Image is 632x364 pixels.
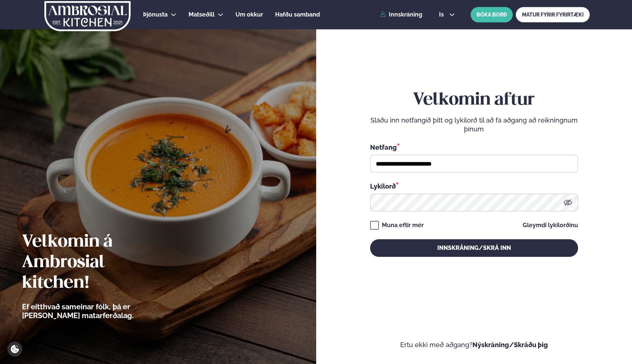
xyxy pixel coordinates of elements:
h2: Velkomin á Ambrosial kitchen! [22,232,174,294]
button: Innskráning/Skrá inn [370,239,578,257]
p: Ertu ekki með aðgang? [338,341,610,349]
span: Um okkur [235,11,263,18]
div: Netfang [370,142,578,152]
a: Nýskráning/Skráðu þig [472,341,548,349]
h2: Velkomin aftur [370,90,578,110]
div: Lykilorð [370,181,578,191]
a: Hafðu samband [275,10,320,19]
a: Gleymdi lykilorðinu [523,222,578,228]
a: Þjónusta [143,10,168,19]
a: Matseðill [189,10,215,19]
a: Um okkur [235,10,263,19]
a: Cookie settings [7,342,22,357]
a: Innskráning [380,11,422,18]
p: Sláðu inn netfangið þitt og lykilorð til að fá aðgang að reikningnum þínum [370,116,578,134]
span: is [439,12,446,18]
p: Ef eitthvað sameinar fólk, þá er [PERSON_NAME] matarferðalag. [22,302,174,320]
button: BÓKA BORÐ [471,7,513,22]
button: is [433,12,461,18]
img: logo [44,1,131,31]
span: Matseðill [189,11,215,18]
span: Þjónusta [143,11,168,18]
span: Hafðu samband [275,11,320,18]
a: MATUR FYRIR FYRIRTÆKI [516,7,590,22]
